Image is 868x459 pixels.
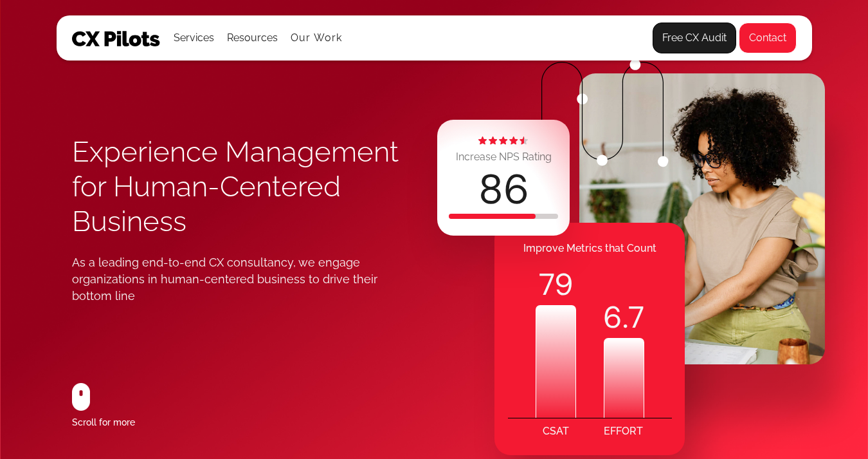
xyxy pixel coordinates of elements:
a: Free CX Audit [653,23,736,53]
div: Increase NPS Rating [456,148,552,166]
code: 6 [603,297,622,338]
div: 86 [478,169,529,211]
a: Contact [739,23,797,53]
div: 79 [536,264,576,305]
div: CSAT [543,418,569,444]
div: As a leading end-to-end CX consultancy, we engage organizations in human-centered business to dri... [72,254,404,304]
div: Resources [227,29,278,47]
div: Services [174,16,214,60]
a: Our Work [291,32,343,44]
div: Scroll for more [72,413,135,431]
h1: Experience Management for Human-Centered Business [72,135,435,239]
div: . [604,297,644,338]
div: Services [174,29,214,47]
div: Resources [227,16,278,60]
div: Improve Metrics that Count [494,236,685,261]
div: EFFORT [604,418,643,444]
code: 7 [628,297,644,338]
